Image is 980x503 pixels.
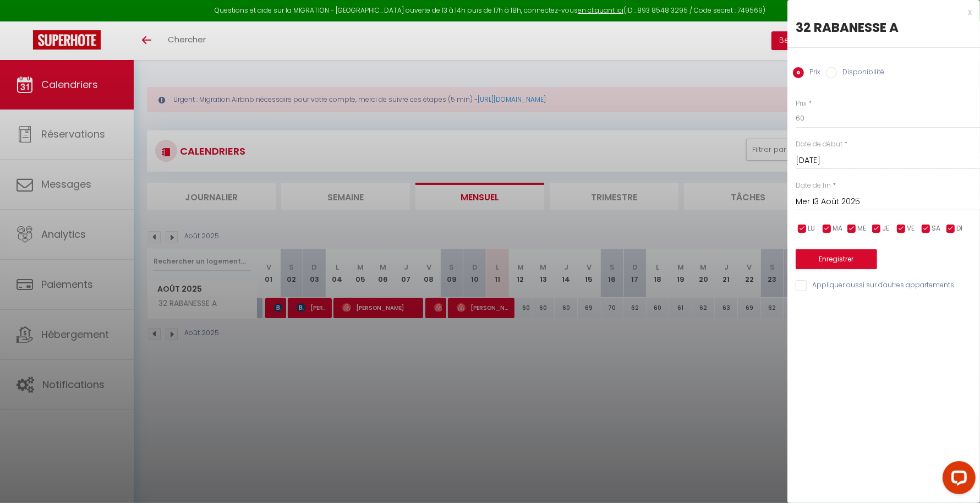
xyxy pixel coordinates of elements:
[956,223,962,234] span: DI
[796,139,842,150] label: Date de début
[787,6,972,19] div: x
[796,99,807,109] label: Prix
[796,249,877,269] button: Enregistrer
[932,223,940,234] span: SA
[796,19,972,36] div: 32 RABANESSE A
[833,223,842,234] span: MA
[882,223,889,234] span: JE
[804,67,820,79] label: Prix
[907,223,915,234] span: VE
[857,223,866,234] span: ME
[934,457,980,503] iframe: LiveChat chat widget
[796,181,831,191] label: Date de fin
[837,67,884,79] label: Disponibilité
[808,223,815,234] span: LU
